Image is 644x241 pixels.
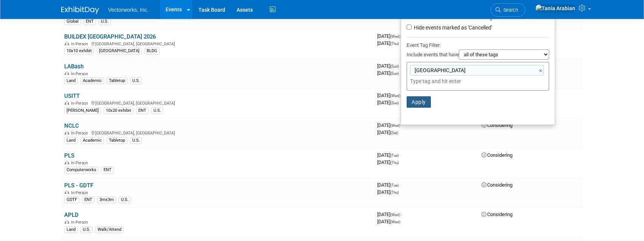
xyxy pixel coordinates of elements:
span: [DATE] [377,152,401,158]
a: × [539,66,544,75]
img: Tania Arabian [535,4,576,12]
span: (Tue) [390,183,399,187]
div: [GEOGRAPHIC_DATA] [97,48,142,54]
span: [DATE] [377,159,399,165]
div: 10x20 exhibit [104,107,133,114]
div: U.S. [130,137,142,144]
a: BUILDEX [GEOGRAPHIC_DATA] 2026 [64,33,156,40]
div: Land [64,137,78,144]
img: In-Person Event [65,131,69,134]
span: [DATE] [377,130,398,135]
div: BLDG [144,48,159,54]
span: (Thu) [390,190,399,195]
img: In-Person Event [65,42,69,45]
span: (Wed) [390,94,400,98]
span: (Sat) [390,131,398,135]
span: - [401,122,402,128]
button: Apply [407,96,431,108]
span: In-Person [71,161,90,165]
a: APLD [64,212,79,218]
a: LABash [64,63,84,70]
div: U.S. [99,18,111,25]
div: U.S. [119,196,131,203]
div: [GEOGRAPHIC_DATA], [GEOGRAPHIC_DATA] [64,100,371,106]
div: Include events that have [407,49,549,62]
div: [PERSON_NAME] [64,107,101,114]
div: ENT [136,107,149,114]
span: (Wed) [390,124,400,128]
span: - [400,152,401,158]
span: (Sun) [390,64,399,68]
span: Vectorworks, Inc. [108,7,149,13]
span: In-Person [71,101,90,106]
span: Considering [481,212,512,217]
div: [GEOGRAPHIC_DATA], [GEOGRAPHIC_DATA] [64,130,371,136]
div: Walk/Attend [95,226,124,233]
span: [DATE] [377,122,402,128]
div: U.S. [151,107,163,114]
div: Event Tag Filter: [407,41,549,49]
a: Search [491,3,525,17]
a: NCLC [64,122,79,129]
span: [DATE] [377,189,399,195]
span: [DATE] [377,33,402,39]
div: ENT [84,18,96,25]
span: (Wed) [390,220,400,224]
span: [DATE] [377,70,399,76]
div: Tabletop [107,77,127,84]
img: ExhibitDay [61,6,99,14]
span: In-Person [71,42,90,46]
img: In-Person Event [65,101,69,105]
span: In-Person [71,71,90,76]
span: [DATE] [377,219,400,224]
span: Considering [481,182,512,188]
div: ENT [101,167,114,173]
div: U.S. [80,226,93,233]
a: USITT [64,93,80,99]
span: In-Person [71,131,90,136]
span: (Sun) [390,71,399,76]
span: [DATE] [377,182,401,188]
div: Global [64,18,81,25]
span: In-Person [71,220,90,225]
span: (Tue) [390,153,399,158]
span: Considering [481,122,512,128]
span: - [401,212,402,217]
div: Academic [80,137,104,144]
div: ENT [82,196,94,203]
input: Type tag and hit enter [410,77,516,85]
span: (Wed) [390,213,400,217]
span: [DATE] [377,100,399,105]
span: (Wed) [390,34,400,39]
div: [GEOGRAPHIC_DATA], [GEOGRAPHIC_DATA] [64,40,371,46]
span: [DATE] [377,40,399,46]
label: Hide events marked as 'Cancelled' [412,24,492,31]
span: (Thu) [390,42,399,46]
a: PLS - GDTF [64,182,93,189]
span: [DATE] [377,212,402,217]
div: Land [64,77,78,84]
img: In-Person Event [65,71,69,75]
div: 3mx3m [97,196,116,203]
div: 10x10 exhibit [64,48,94,54]
span: - [400,63,401,69]
img: In-Person Event [65,161,69,164]
div: U.S. [130,77,142,84]
span: [GEOGRAPHIC_DATA] [413,66,466,74]
span: Considering [481,152,512,158]
span: Search [501,7,518,13]
div: Academic [80,77,104,84]
div: Land [64,226,78,233]
span: [DATE] [377,63,401,69]
span: (Sun) [390,101,399,105]
div: Tabletop [107,137,127,144]
span: [DATE] [377,93,402,98]
span: - [400,182,401,188]
img: In-Person Event [65,190,69,194]
span: (Thu) [390,161,399,165]
span: In-Person [71,190,90,195]
a: PLS [64,152,74,159]
div: Computerworks [64,167,99,173]
div: GDTF [64,196,79,203]
img: In-Person Event [65,220,69,224]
